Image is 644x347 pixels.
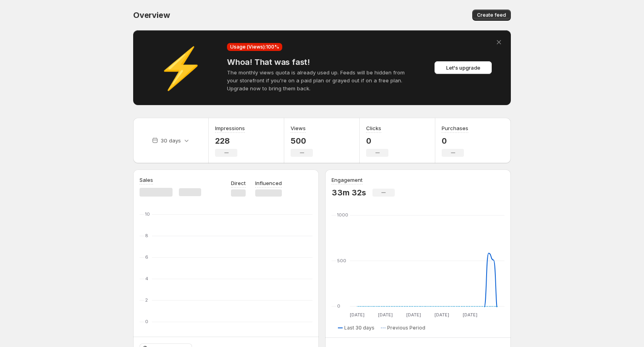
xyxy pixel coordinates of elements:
[463,312,477,318] text: [DATE]
[145,276,148,281] text: 4
[145,233,148,238] text: 8
[291,124,306,132] h3: Views
[446,64,480,72] span: Let's upgrade
[406,312,421,318] text: [DATE]
[366,136,388,146] p: 0
[215,124,245,132] h3: Impressions
[337,212,348,218] text: 1000
[472,10,511,21] button: Create feed
[231,179,246,187] p: Direct
[145,297,148,303] text: 2
[161,136,181,144] p: 30 days
[332,176,363,184] h3: Engagement
[227,68,417,92] p: The monthly views quota is already used up. Feeds will be hidden from your storefront if you're o...
[332,188,366,197] p: 33m 32s
[337,258,346,263] text: 500
[215,136,245,146] p: 228
[141,64,221,72] div: ⚡
[387,325,425,331] span: Previous Period
[227,57,417,67] h4: Whoa! That was fast!
[140,176,153,184] h3: Sales
[255,179,282,187] p: Influenced
[291,136,313,146] p: 500
[493,37,504,48] button: Dismiss alert
[227,43,282,51] div: Usage (Views): 100 %
[337,303,340,309] text: 0
[344,325,374,331] span: Last 30 days
[145,211,150,217] text: 10
[378,312,393,318] text: [DATE]
[366,124,381,132] h3: Clicks
[435,312,449,318] text: [DATE]
[145,254,148,260] text: 6
[442,124,468,132] h3: Purchases
[442,136,468,146] p: 0
[435,61,492,74] button: Let's upgrade
[133,10,170,20] span: Overview
[350,312,365,318] text: [DATE]
[477,12,506,18] span: Create feed
[145,319,148,324] text: 0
